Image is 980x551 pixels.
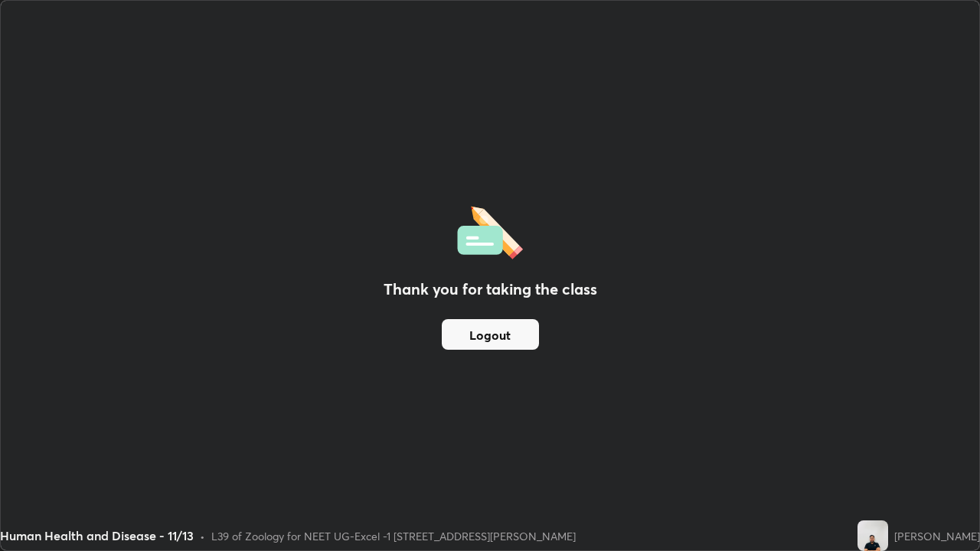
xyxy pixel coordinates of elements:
[384,278,597,301] h2: Thank you for taking the class
[894,528,980,544] div: [PERSON_NAME]
[200,528,205,544] div: •
[857,520,888,551] img: bc45ff1babc54a88b3b2e133d9890c25.jpg
[211,528,576,544] div: L39 of Zoology for NEET UG-Excel -1 [STREET_ADDRESS][PERSON_NAME]
[442,319,539,350] button: Logout
[457,201,523,259] img: offlineFeedback.1438e8b3.svg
